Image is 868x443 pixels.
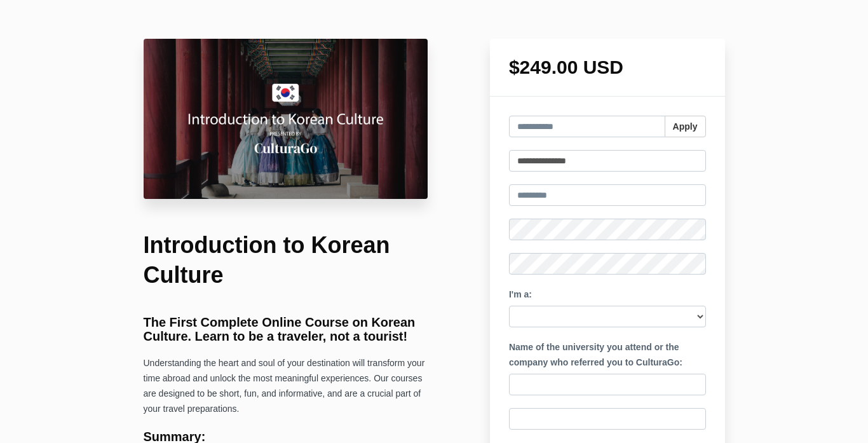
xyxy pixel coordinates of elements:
iframe: Secure card payment input frame [516,409,699,432]
label: Name of the university you attend or the company who referred you to CulturaGo: [509,340,706,371]
h1: Introduction to Korean Culture [144,231,428,290]
img: 6a514d0-1afe-4d48-c08-6db5f3120f2_Main_Course_Image_South_Korea_1.png [144,39,428,199]
h3: The First Complete Online Course on Korean Culture. Learn to be a traveler, not a tourist! [144,315,428,343]
label: I'm a: [509,287,532,303]
button: Apply [665,116,706,137]
h1: $249.00 USD [509,58,706,77]
span: Understanding the heart and soul of your destination will transform your time abroad and unlock t... [144,358,425,414]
